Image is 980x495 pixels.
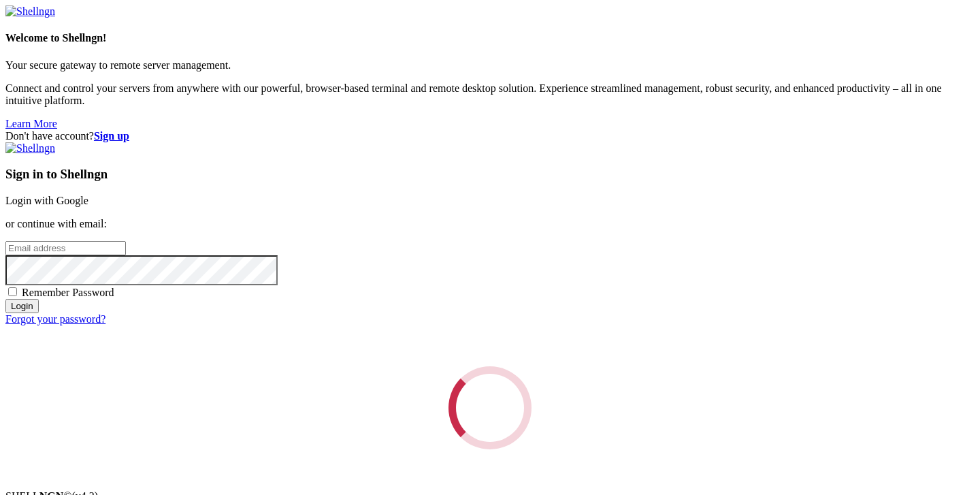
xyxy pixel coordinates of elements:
[5,130,975,142] div: Don't have account?
[5,32,975,44] h4: Welcome to Shellngn!
[5,142,55,155] img: Shellngn
[5,82,975,107] p: Connect and control your servers from anywhere with our powerful, browser-based terminal and remo...
[5,118,57,129] a: Learn More
[5,167,975,182] h3: Sign in to Shellngn
[5,299,39,313] input: Login
[5,241,126,255] input: Email address
[94,130,129,142] a: Sign up
[5,5,55,18] img: Shellngn
[5,313,105,325] a: Forgot your password?
[22,287,114,298] span: Remember Password
[5,59,975,71] p: Your secure gateway to remote server management.
[432,350,548,466] div: Loading...
[5,218,975,230] p: or continue with email:
[8,287,17,296] input: Remember Password
[5,195,88,206] a: Login with Google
